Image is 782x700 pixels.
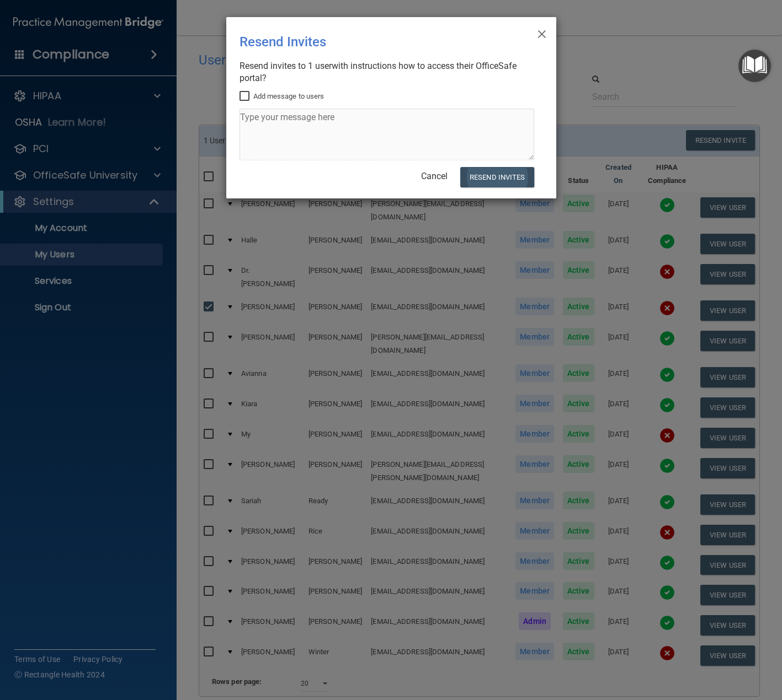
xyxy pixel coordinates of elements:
[421,171,448,181] a: Cancel
[738,50,771,82] button: Open Resource Center
[240,26,498,58] div: Resend Invites
[537,21,547,44] span: ×
[240,60,534,84] div: Resend invites to 1 user with instructions how to access their OfficeSafe portal?
[240,90,324,103] label: Add message to users
[460,167,534,187] button: Resend Invites
[591,622,769,666] iframe: Drift Widget Chat Controller
[240,92,252,101] input: Add message to users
